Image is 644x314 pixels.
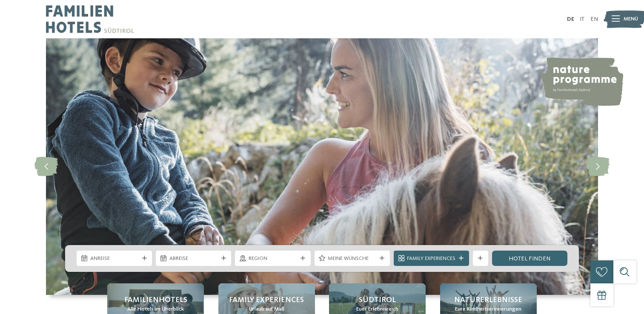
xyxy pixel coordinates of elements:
span: Familienhotels [124,295,187,305]
span: Region [249,255,297,263]
span: Menü [624,15,638,23]
img: Familienhotels Südtirol: The happy family places [46,38,598,295]
span: Eure Kindheitserinnerungen [455,305,521,313]
a: EN [590,16,598,22]
span: Family Experiences [407,255,455,263]
a: DE [567,16,574,22]
a: IT [580,16,584,22]
span: Abreise [169,255,218,263]
span: Südtirol [359,295,396,305]
span: Meine Wünsche [328,255,376,263]
span: Euer Erlebnisreich [356,305,398,313]
a: Hotel finden [492,251,567,266]
span: Family Experiences [229,295,304,305]
img: nature programme by Familienhotels Südtirol [539,57,623,106]
span: Urlaub auf Maß [249,305,284,313]
span: Naturerlebnisse [454,295,522,305]
span: Alle Hotels im Überblick [127,305,184,313]
span: Anreise [90,255,139,263]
